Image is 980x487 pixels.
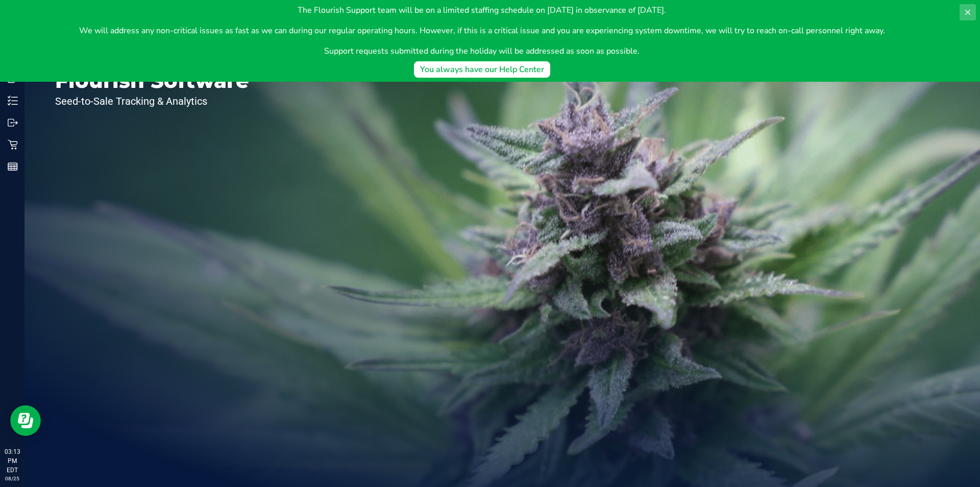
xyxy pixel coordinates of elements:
iframe: Resource center [10,405,41,436]
inline-svg: Inventory [8,96,18,106]
p: Support requests submitted during the holiday will be addressed as soon as possible. [79,45,885,57]
p: We will address any non-critical issues as fast as we can during our regular operating hours. How... [79,25,885,37]
inline-svg: Reports [8,161,18,172]
p: Seed-to-Sale Tracking & Analytics [55,96,249,106]
p: 03:13 PM EDT [5,447,20,475]
inline-svg: Retail [8,140,18,150]
p: Flourish Software [55,71,249,91]
p: The Flourish Support team will be on a limited staffing schedule on [DATE] in observance of [DATE]. [79,4,885,16]
inline-svg: Outbound [8,118,18,128]
p: 08/25 [5,475,20,482]
div: You always have our Help Center [420,63,544,76]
